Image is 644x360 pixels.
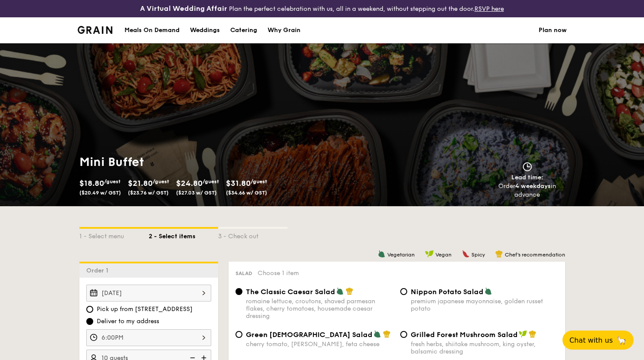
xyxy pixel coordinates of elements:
[373,330,381,338] img: icon-vegetarian.fe4039eb.svg
[411,298,558,312] div: premium japanese mayonnaise, golden russet potato
[400,331,407,338] input: Grilled Forest Mushroom Saladfresh herbs, shiitake mushroom, king oyster, balsamic dressing
[185,17,225,43] a: Weddings
[128,190,169,196] span: ($23.76 w/ GST)
[521,162,534,172] img: icon-clock.2db775ea.svg
[246,341,393,348] div: cherry tomato, [PERSON_NAME], feta cheese
[246,288,335,296] span: The Classic Caesar Salad
[79,229,149,241] div: 1 - Select menu
[86,318,93,325] input: Deliver to my address
[474,5,504,13] a: RSVP here
[471,252,485,258] span: Spicy
[78,26,113,34] a: Logotype
[336,287,344,295] img: icon-vegetarian.fe4039eb.svg
[128,178,153,188] span: $21.80
[78,26,113,34] img: Grain
[230,17,257,43] div: Catering
[176,178,203,188] span: $24.80
[411,288,484,296] span: Nippon Potato Salad
[119,17,185,43] a: Meals On Demand
[86,306,93,313] input: Pick up from [STREET_ADDRESS]
[124,17,180,43] div: Meals On Demand
[258,269,299,277] span: Choose 1 item
[153,178,169,185] span: /guest
[425,250,434,258] img: icon-vegan.f8ff3823.svg
[505,252,565,258] span: Chef's recommendation
[346,287,353,295] img: icon-chef-hat.a58ddaea.svg
[79,190,121,196] span: ($20.49 w/ GST)
[225,17,262,43] a: Catering
[226,178,251,188] span: $31.80
[519,330,527,338] img: icon-vegan.f8ff3823.svg
[484,287,492,295] img: icon-vegetarian.fe4039eb.svg
[495,250,503,258] img: icon-chef-hat.a58ddaea.svg
[140,3,227,14] h4: A Virtual Wedding Affair
[400,288,407,295] input: Nippon Potato Saladpremium japanese mayonnaise, golden russet potato
[218,229,288,241] div: 3 - Check out
[97,317,159,326] span: Deliver to my address
[515,182,551,190] strong: 4 weekdays
[387,252,415,258] span: Vegetarian
[86,285,211,302] input: Event date
[235,288,242,295] input: The Classic Caesar Saladromaine lettuce, croutons, shaved parmesan flakes, cherry tomatoes, house...
[616,335,627,345] span: 🦙
[149,229,218,241] div: 2 - Select items
[411,331,518,339] span: Grilled Forest Mushroom Salad
[86,267,112,274] span: Order 1
[246,298,393,320] div: romaine lettuce, croutons, shaved parmesan flakes, cherry tomatoes, housemade caesar dressing
[569,336,613,344] span: Chat with us
[511,174,543,181] span: Lead time:
[462,250,470,258] img: icon-spicy.37a8142b.svg
[435,252,451,258] span: Vegan
[79,154,319,170] h1: Mini Buffet
[268,17,301,43] div: Why Grain
[176,190,217,196] span: ($27.03 w/ GST)
[235,270,252,276] span: Salad
[97,305,193,314] span: Pick up from [STREET_ADDRESS]
[251,178,267,185] span: /guest
[490,182,565,199] div: Order in advance
[108,3,537,14] div: Plan the perfect celebration with us, all in a weekend, without stepping out the door.
[226,190,267,196] span: ($34.66 w/ GST)
[383,330,391,338] img: icon-chef-hat.a58ddaea.svg
[539,17,567,43] a: Plan now
[411,341,558,355] div: fresh herbs, shiitake mushroom, king oyster, balsamic dressing
[529,330,536,338] img: icon-chef-hat.a58ddaea.svg
[79,178,104,188] span: $18.80
[104,178,121,185] span: /guest
[235,331,242,338] input: Green [DEMOGRAPHIC_DATA] Saladcherry tomato, [PERSON_NAME], feta cheese
[562,331,634,350] button: Chat with us🦙
[190,17,220,43] div: Weddings
[203,178,219,185] span: /guest
[378,250,386,258] img: icon-vegetarian.fe4039eb.svg
[246,331,373,339] span: Green [DEMOGRAPHIC_DATA] Salad
[262,17,306,43] a: Why Grain
[86,329,211,346] input: Event time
